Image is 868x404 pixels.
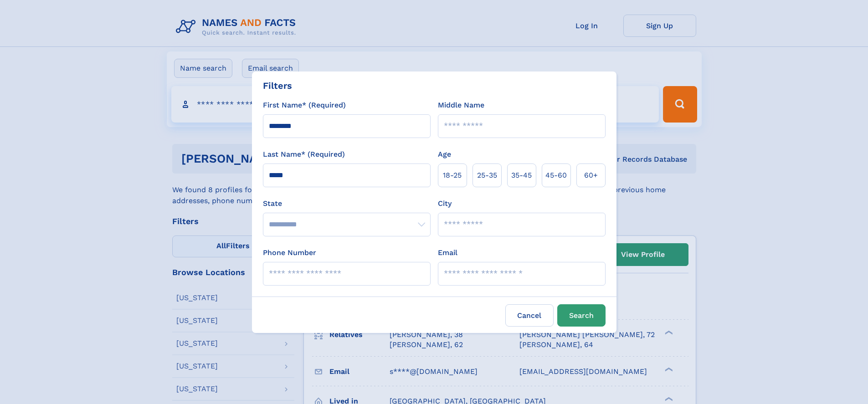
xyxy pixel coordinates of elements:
label: Middle Name [438,100,484,111]
span: 18‑25 [443,170,462,181]
label: First Name* (Required) [263,100,346,111]
button: Search [557,304,606,327]
label: Phone Number [263,247,316,258]
label: Email [438,247,457,258]
label: Last Name* (Required) [263,149,345,160]
span: 60+ [584,170,598,181]
span: 45‑60 [545,170,567,181]
span: 25‑35 [477,170,497,181]
label: City [438,198,452,209]
label: State [263,198,431,209]
span: 35‑45 [511,170,532,181]
label: Cancel [505,304,554,327]
label: Age [438,149,451,160]
div: Filters [263,79,292,92]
